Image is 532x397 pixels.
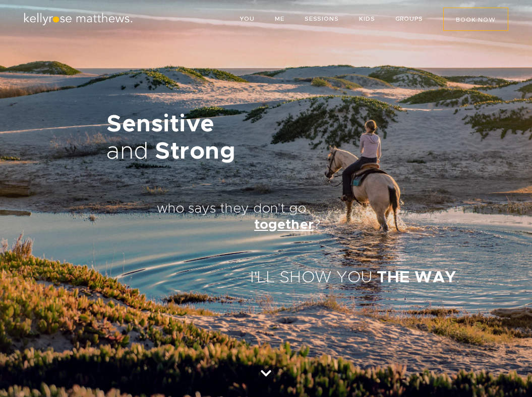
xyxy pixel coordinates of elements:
span: I'LL SHOW YOU [250,270,373,286]
a: KIDS [359,16,375,22]
span: Strong [155,140,235,164]
span: and [106,140,149,164]
span: . [456,270,460,286]
u: together [254,218,313,232]
img: Kellyrose Matthews logo [23,13,134,26]
span: Sensitive [106,113,215,136]
a: YOU [240,16,255,22]
a: BOOK NOW [443,8,508,31]
span: THE WAY [377,270,456,286]
a: SESSIONS [305,16,339,22]
a: GROUPS [395,16,423,22]
a: ME [275,16,284,22]
span: who says they don't go [157,202,306,216]
a: Kellyrose Matthews logo [23,18,134,28]
span: ? [314,218,320,232]
span: BOOK NOW [456,17,496,23]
